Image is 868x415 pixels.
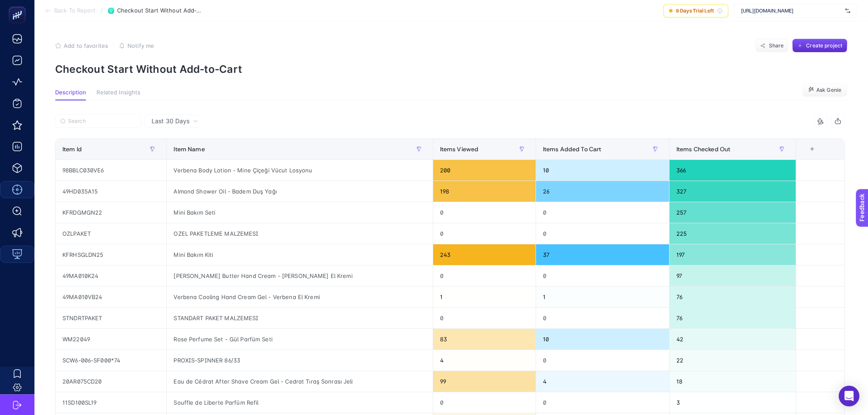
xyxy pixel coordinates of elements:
div: Rose Perfume Set - Gül Parfüm Seti [167,329,432,349]
div: Mini Bakım Kiti [167,244,432,265]
div: 0 [536,392,669,413]
div: Souffle de Liberte Parfüm Refil [167,392,432,413]
span: Back To Report [54,7,96,14]
div: 225 [670,223,796,244]
div: 0 [433,202,536,223]
div: 22 [670,350,796,371]
div: 18 [670,371,796,392]
div: 0 [536,308,669,328]
div: Open Intercom Messenger [839,386,859,406]
div: 97 [670,265,796,286]
div: 0 [536,350,669,371]
span: Feedback [5,3,33,9]
span: Create project [806,42,842,49]
span: Checkout Start Without Add‑to‑Cart [117,7,203,14]
span: Description [55,89,86,96]
div: 76 [670,308,796,328]
div: 37 [536,244,669,265]
span: Items Viewed [440,146,479,153]
div: 49HD035A15 [56,181,166,202]
div: 1 [536,287,669,307]
div: 198 [433,181,536,202]
div: Mini Bakım Seti [167,202,432,223]
span: Share [769,42,784,49]
div: 197 [670,244,796,265]
div: STNDRTPAKET [56,308,166,328]
button: Share [755,39,789,53]
div: STANDART PAKET MALZEMESI [167,308,432,328]
div: WM22049 [56,329,166,349]
button: Create project [792,39,847,53]
div: 243 [433,244,536,265]
div: 0 [433,223,536,244]
div: 76 [670,287,796,307]
div: 1 [433,287,536,307]
span: 9 Days Trial Left [676,7,714,14]
div: 10 [536,329,669,349]
div: 83 [433,329,536,349]
div: 10 [536,160,669,181]
button: Add to favorites [55,42,108,49]
div: KFRHSGLDN25 [56,244,166,265]
div: 3 [670,392,796,413]
span: Last 30 Days [152,117,189,125]
div: 4 [536,371,669,392]
div: 200 [433,160,536,181]
div: 0 [433,265,536,286]
span: Items Added To Cart [543,146,601,153]
div: 26 [536,181,669,202]
span: Notify me [127,42,154,49]
span: Add to favorites [64,42,108,49]
span: Item Name [174,146,205,153]
div: 0 [536,202,669,223]
img: svg%3e [845,6,850,15]
span: Items Checked Out [676,146,730,153]
div: Eau de Cédrat After Shave Cream Gel - Cedrat Tıraş Sonrası Jeli [167,371,432,392]
div: 257 [670,202,796,223]
div: 98BBLC030VE6 [56,160,166,181]
div: OZEL PAKETLEME MALZEMESI [167,223,432,244]
div: 327 [670,181,796,202]
span: / [101,7,103,14]
div: 0 [536,223,669,244]
div: 366 [670,160,796,181]
div: + [804,146,820,153]
input: Search [68,118,136,125]
span: [URL][DOMAIN_NAME] [741,7,842,14]
div: Verbena Body Lotion - Mine Çiçeği Vücut Losyonu [167,160,432,181]
div: 49MA010VB24 [56,287,166,307]
div: SCW6-006-SF000*74 [56,350,166,371]
div: 20AR075CD20 [56,371,166,392]
div: Verbena Cooling Hand Cream Gel - Verbena El Kremi [167,287,432,307]
button: Ask Genie [802,83,847,97]
div: Almond Shower Oil - Badem Duş Yağı [167,181,432,202]
div: [PERSON_NAME] Butter Hand Cream - [PERSON_NAME] El Kremi [167,265,432,286]
div: 0 [433,308,536,328]
div: OZLPAKET [56,223,166,244]
button: Description [55,89,86,100]
div: 5 items selected [803,146,810,165]
span: Related Insights [96,89,140,96]
div: PROXIS-SPINNER 86/33 [167,350,432,371]
div: 42 [670,329,796,349]
button: Related Insights [96,89,140,100]
span: Item Id [62,146,82,153]
div: 4 [433,350,536,371]
button: Notify me [119,42,154,49]
span: Ask Genie [816,87,841,94]
div: KFRDGMGN22 [56,202,166,223]
div: 0 [536,265,669,286]
p: Checkout Start Without Add‑to‑Cart [55,63,847,75]
div: 11SD100SL19 [56,392,166,413]
div: 99 [433,371,536,392]
div: 0 [433,392,536,413]
div: 49MA010K24 [56,265,166,286]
